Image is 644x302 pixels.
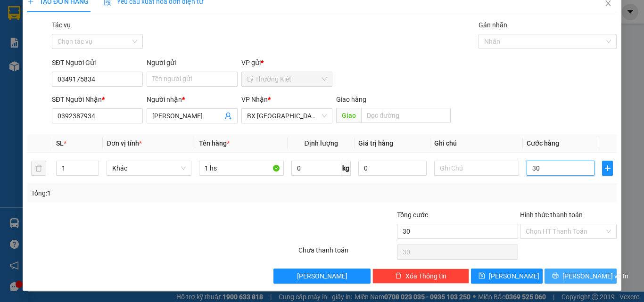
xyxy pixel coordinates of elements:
button: [PERSON_NAME] [273,269,370,284]
span: BX Tân Châu [247,109,327,123]
div: Chưa thanh toán [297,245,396,261]
span: delete [395,272,402,280]
span: Cước hàng [527,139,559,147]
span: kg [341,161,351,176]
button: deleteXóa Thông tin [372,269,469,284]
span: user-add [224,112,232,120]
span: Đơn vị tính [107,139,142,147]
label: Hình thức thanh toán [520,211,583,219]
button: save[PERSON_NAME] [471,269,543,284]
span: Lý Thường Kiệt [247,72,327,86]
label: Tác vụ [52,21,71,29]
input: Dọc đường [361,108,451,123]
th: Ghi chú [430,134,523,153]
span: VP Nhận [241,96,268,103]
span: plus [603,164,612,172]
span: Tổng cước [397,211,428,219]
span: Tên hàng [199,139,230,147]
input: Ghi Chú [434,161,519,176]
div: VP gửi [241,57,332,68]
button: plus [602,161,613,176]
span: Xóa Thông tin [405,271,446,281]
span: Định lượng [304,139,338,147]
span: Giao hàng [336,96,366,103]
div: SĐT Người Nhận [52,94,143,105]
span: [PERSON_NAME] [297,271,347,281]
input: 0 [358,161,426,176]
div: Tổng: 1 [31,188,249,198]
span: [PERSON_NAME] và In [562,271,628,281]
button: printer[PERSON_NAME] và In [545,269,617,284]
div: Người gửi [147,57,238,68]
div: Người nhận [147,94,238,105]
span: [PERSON_NAME] [489,271,539,281]
div: SĐT Người Gửi [52,57,143,68]
span: Giao [336,108,361,123]
span: Giá trị hàng [358,139,393,147]
span: printer [552,272,559,280]
span: Khác [112,161,186,175]
button: delete [31,161,46,176]
label: Gán nhãn [479,21,507,29]
span: save [479,272,485,280]
input: VD: Bàn, Ghế [199,161,284,176]
span: SL [56,139,64,147]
